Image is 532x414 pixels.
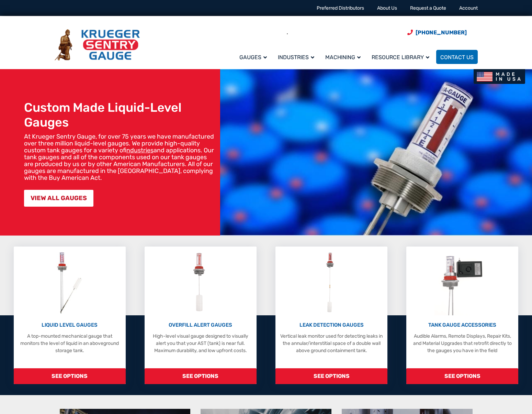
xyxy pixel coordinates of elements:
a: Machining [321,49,367,65]
a: VIEW ALL GAUGES [24,190,93,207]
span: [PHONE_NUMBER] [416,29,467,36]
span: SEE OPTIONS [275,368,387,384]
img: Tank Gauge Accessories [434,250,490,315]
p: At Krueger Sentry Gauge, for over 75 years we have manufactured over three million liquid-level g... [24,133,217,181]
p: LEAK DETECTION GAUGES [279,321,384,329]
a: Industries [274,49,321,65]
p: LIQUID LEVEL GAUGES [17,321,122,329]
span: SEE OPTIONS [14,368,125,384]
img: Leak Detection Gauges [318,250,345,315]
h1: Custom Made Liquid-Level Gauges [24,100,217,130]
span: Resource Library [372,54,429,61]
a: About Us [377,5,397,11]
a: Overfill Alert Gauges OVERFILL ALERT GAUGES High-level visual gauge designed to visually alert yo... [145,247,256,384]
a: Tank Gauge Accessories TANK GAUGE ACCESSORIES Audible Alarms, Remote Displays, Repair Kits, and M... [406,247,518,384]
span: Industries [278,54,314,61]
a: Contact Us [436,50,478,64]
span: Machining [325,54,361,61]
a: Liquid Level Gauges LIQUID LEVEL GAUGES A top-mounted mechanical gauge that monitors the level of... [14,247,125,384]
p: A top-mounted mechanical gauge that monitors the level of liquid in an aboveground storage tank. [17,333,122,354]
a: Request a Quote [410,5,446,11]
img: Made In USA [474,69,525,84]
a: industries [126,146,154,154]
span: SEE OPTIONS [145,368,256,384]
p: High-level visual gauge designed to visually alert you that your AST (tank) is near full. Maximum... [148,333,253,354]
span: SEE OPTIONS [406,368,518,384]
a: Phone Number (920) 434-8860 [407,28,467,37]
a: Resource Library [367,49,436,65]
a: Gauges [235,49,274,65]
img: Liquid Level Gauges [52,250,88,315]
a: Account [459,5,478,11]
a: Leak Detection Gauges LEAK DETECTION GAUGES Vertical leak monitor used for detecting leaks in the... [275,247,387,384]
span: Gauges [239,54,267,61]
p: TANK GAUGE ACCESSORIES [410,321,514,329]
p: OVERFILL ALERT GAUGES [148,321,253,329]
a: Preferred Distributors [317,5,364,11]
img: bg_hero_bannerksentry [220,69,532,236]
img: Krueger Sentry Gauge [55,29,140,61]
p: Audible Alarms, Remote Displays, Repair Kits, and Material Upgrades that retrofit directly to the... [410,333,514,354]
img: Overfill Alert Gauges [185,250,216,315]
span: Contact Us [440,54,474,61]
p: Vertical leak monitor used for detecting leaks in the annular/interstitial space of a double wall... [279,333,384,354]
